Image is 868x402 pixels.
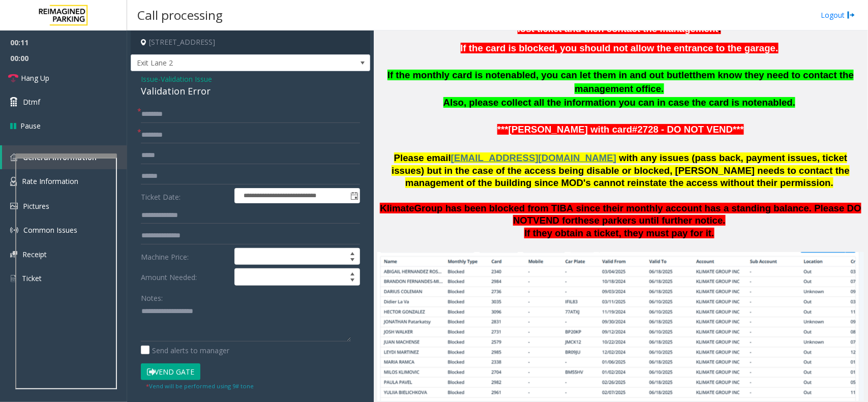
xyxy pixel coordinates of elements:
[141,74,158,84] span: Issue
[141,345,229,356] label: Send alerts to manager
[380,203,414,213] span: Klimate
[158,74,212,84] span: -
[461,43,779,53] span: If the card is blocked, you should not allow the entrance to the garage.
[10,153,18,161] img: 'icon'
[21,73,49,83] span: Hang Up
[345,269,360,277] span: Increase value
[394,152,451,163] span: Please email
[681,70,693,80] span: let
[2,145,127,169] a: General Information
[575,215,726,226] span: these parkers until further notice.
[377,252,864,401] img: c2ca93138f6b484f8c859405df5a3603.jpg
[131,30,370,54] h4: [STREET_ADDRESS]
[141,289,163,303] label: Notes:
[132,3,228,27] h3: Call processing
[392,152,850,189] span: with any issues (pass back, payment issues, ticket issues) but in the case of the access being di...
[345,249,360,257] span: Increase value
[161,74,212,84] span: Validation Issue
[10,251,17,258] img: 'icon'
[23,97,40,107] span: Dtmf
[10,226,18,234] img: 'icon'
[847,10,855,20] img: logout
[23,152,97,162] span: General Information
[348,189,360,203] span: Toggle popup
[10,203,18,209] img: 'icon'
[10,274,17,283] img: 'icon'
[414,203,861,226] span: Group has been blocked from TIBA since their monthly account has a standing balance. Please DO NOT
[524,228,714,238] span: If they obtain a ticket, they must pay for it.
[793,97,795,108] span: .
[500,70,536,80] span: enabled
[821,10,855,20] a: Logout
[131,55,322,71] span: Exit Lane 2
[138,248,232,265] label: Machine Price:
[146,382,254,390] small: Vend will be performed using 9# tone
[536,70,681,80] span: , you can let them in and out but
[757,97,793,108] span: enabled
[20,120,41,131] span: Pause
[345,277,360,285] span: Decrease value
[138,268,232,286] label: Amount Needed:
[533,215,575,226] span: VEND for
[451,152,616,163] span: [EMAIL_ADDRESS][DOMAIN_NAME]
[10,177,17,186] img: 'icon'
[345,257,360,265] span: Decrease value
[141,84,360,98] div: Validation Error
[141,363,200,381] button: Vend Gate
[443,97,757,108] span: Also, please collect all the information you can in case the card is not
[497,124,744,135] font: ***[PERSON_NAME] with card#2728 - DO NOT VEND***
[387,70,500,80] span: If the monthly card is not
[138,188,232,203] label: Ticket Date:
[575,70,854,94] span: them know they need to contact the management office.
